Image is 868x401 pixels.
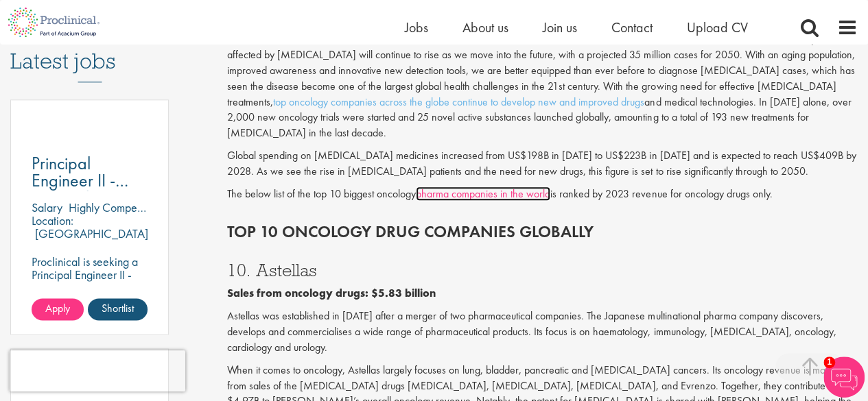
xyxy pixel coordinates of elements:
[32,155,148,189] a: Principal Engineer II - Research Ops
[823,356,865,398] img: Chatbot
[32,298,84,320] a: Apply
[10,350,185,391] iframe: reCAPTCHA
[227,186,858,202] p: The below list of the top 10 biggest oncology is ranked by 2023 revenue for oncology drugs only.
[462,19,508,36] a: About us
[823,356,835,368] span: 1
[227,223,858,241] h2: Top 10 Oncology drug companies globally
[543,19,577,36] a: Join us
[32,226,152,254] p: [GEOGRAPHIC_DATA], [GEOGRAPHIC_DATA]
[273,95,644,109] a: top oncology companies across the globe continue to develop new and improved drugs
[45,301,70,315] span: Apply
[416,186,550,201] a: pharma companies in the world
[687,19,748,36] a: Upload CV
[88,298,148,320] a: Shortlist
[69,199,160,215] p: Highly Competitive
[227,286,436,300] b: Sales from oncology drugs: $5.83 billion
[10,15,169,82] h3: Latest jobs
[227,148,858,180] p: Global spending on [MEDICAL_DATA] medicines increased from US$198B in [DATE] to US$223B in [DATE]...
[227,308,858,356] p: Astellas was established in [DATE] after a merger of two pharmaceutical companies. The Japanese m...
[227,32,858,141] p: In [DATE], there were an estimated 20 million new [MEDICAL_DATA] cases worldwide. Researchers hav...
[227,261,858,279] h3: 10. Astellas
[32,212,73,228] span: Location:
[405,19,428,36] a: Jobs
[611,19,653,36] a: Contact
[32,151,128,209] span: Principal Engineer II - Research Ops
[32,255,148,346] p: Proclinical is seeking a Principal Engineer II - Research Ops to support external engineering pro...
[32,199,62,215] span: Salary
